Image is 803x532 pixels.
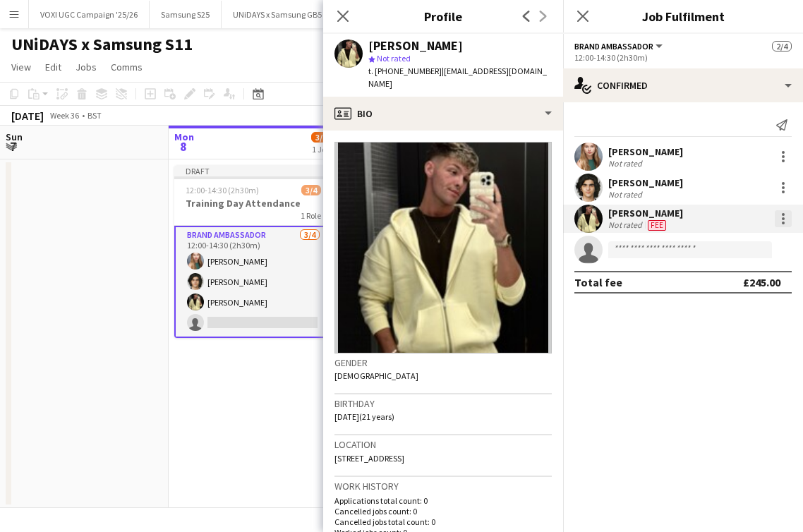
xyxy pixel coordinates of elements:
button: Samsung S25 [150,1,222,28]
div: [PERSON_NAME] [608,145,683,158]
div: Crew has different fees then in role [645,219,669,231]
div: [PERSON_NAME] [608,176,683,189]
span: Brand Ambassador [574,41,653,52]
span: Comms [111,61,143,73]
span: [STREET_ADDRESS] [334,453,404,464]
span: Sun [6,131,23,143]
div: Not rated [608,219,645,231]
app-job-card: Draft12:00-14:30 (2h30m)3/4Training Day Attendance1 RoleBrand Ambassador3/412:00-14:30 (2h30m)[PE... [174,165,332,338]
span: Fee [648,220,666,231]
a: Edit [40,58,67,76]
span: View [11,61,31,73]
div: Draft [174,165,332,176]
div: Not rated [608,158,645,169]
span: 1 Role [301,210,321,221]
span: [DEMOGRAPHIC_DATA] [334,370,418,381]
span: 8 [172,138,194,155]
span: 7 [4,138,23,155]
span: [DATE] (21 years) [334,411,394,422]
p: Applications total count: 0 [334,495,552,506]
p: Cancelled jobs total count: 0 [334,516,552,527]
span: 2/4 [772,41,792,52]
h3: Job Fulfilment [563,7,803,25]
a: View [6,58,37,76]
h3: Gender [334,356,552,369]
div: 1 Job [312,144,330,155]
button: UNiDAYS x Samsung GB5 [222,1,334,28]
app-card-role: Brand Ambassador3/412:00-14:30 (2h30m)[PERSON_NAME][PERSON_NAME][PERSON_NAME] [174,226,332,338]
a: Jobs [70,58,102,76]
h3: Profile [323,7,563,25]
button: Brand Ambassador [574,41,665,52]
h3: Work history [334,480,552,492]
span: 3/4 [311,132,331,143]
span: Week 36 [47,110,82,121]
div: Bio [323,97,563,131]
h1: UNiDAYS x Samsung S11 [11,34,193,55]
span: t. [PHONE_NUMBER] [368,66,442,76]
div: [DATE] [11,109,44,123]
span: 3/4 [301,185,321,195]
span: 12:00-14:30 (2h30m) [186,185,259,195]
button: VOXI UGC Campaign '25/26 [29,1,150,28]
div: Total fee [574,275,622,289]
h3: Training Day Attendance [174,197,332,210]
a: Comms [105,58,148,76]
div: [PERSON_NAME] [608,207,683,219]
div: BST [87,110,102,121]
span: Mon [174,131,194,143]
div: Confirmed [563,68,803,102]
span: Not rated [377,53,411,64]
h3: Location [334,438,552,451]
div: 12:00-14:30 (2h30m) [574,52,792,63]
div: Not rated [608,189,645,200]
span: Jobs [76,61,97,73]
span: | [EMAIL_ADDRESS][DOMAIN_NAME] [368,66,547,89]
div: [PERSON_NAME] [368,40,463,52]
p: Cancelled jobs count: 0 [334,506,552,516]
span: Edit [45,61,61,73]
div: £245.00 [743,275,780,289]
h3: Birthday [334,397,552,410]
img: Crew avatar or photo [334,142,552,353]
